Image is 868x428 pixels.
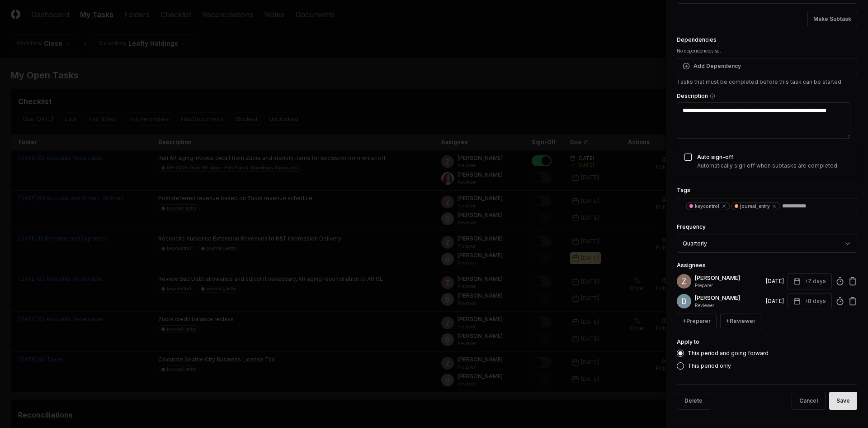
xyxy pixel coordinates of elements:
button: Delete [677,392,710,410]
div: keycontrol [695,203,726,210]
label: Apply to [677,338,699,345]
button: Cancel [792,392,826,410]
p: Reviewer [695,302,762,309]
p: [PERSON_NAME] [695,294,762,302]
label: Assignees [677,262,706,269]
button: +8 days [788,293,832,309]
div: [DATE] [766,297,784,305]
p: Automatically sign off when subtasks are completed. [697,162,839,170]
label: Dependencies [677,36,717,43]
label: Description [677,93,857,99]
label: Frequency [677,223,706,230]
button: Save [829,392,857,410]
button: Add Dependency [677,58,857,74]
img: ACg8ocLeIi4Jlns6Fsr4lO0wQ1XJrFQvF4yUjbLrd1AsCAOmrfa1KQ=s96-c [677,294,691,308]
button: Description [710,93,715,99]
p: Preparer [695,282,762,289]
div: [DATE] [766,277,784,285]
div: No dependencies set [677,48,857,54]
button: +Reviewer [720,313,761,329]
div: journal_entry [740,203,777,210]
label: Auto sign-off [697,154,733,160]
label: Tags [677,187,690,193]
label: This period and going forward [688,351,769,356]
button: +Preparer [677,313,717,329]
p: Tasks that must be completed before this task can be started. [677,78,857,86]
img: ACg8ocKnDsamp5-SE65NkOhq35AnOBarAXdzXQ03o9g231ijNgHgyA=s96-c [677,274,691,289]
button: Make Subtask [807,11,857,27]
button: +7 days [788,273,832,289]
label: This period only [688,363,731,369]
p: [PERSON_NAME] [695,274,762,282]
